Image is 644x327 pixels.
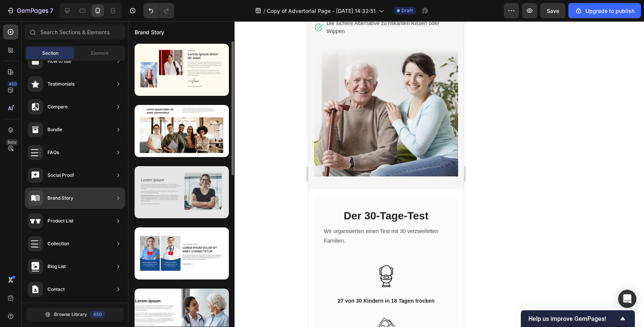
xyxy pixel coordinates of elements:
span: Element [91,50,108,57]
img: Alt Image [6,27,150,156]
div: How to use [48,57,71,65]
div: Collection [48,240,69,248]
div: Upgrade to publish [575,7,634,15]
div: Undo/Redo [143,3,174,18]
button: 7 [3,3,57,18]
div: Product List [48,217,73,225]
div: Beta [6,139,18,145]
button: Save [540,3,565,18]
p: 7 [50,6,53,15]
button: Show survey - Help us improve GemPages! [528,314,627,323]
input: Search Sections & Elements [25,24,125,40]
div: Brand Story [48,194,73,202]
div: Contact [48,286,65,293]
span: Section [42,50,59,57]
div: Social Proof [48,171,74,179]
div: FAQs [48,149,59,156]
button: Browse Library450 [26,308,124,321]
span: Save [547,8,559,14]
div: Open Intercom Messenger [618,290,636,308]
strong: Der 30-Tage-Test [35,189,120,200]
span: / [263,7,265,15]
div: Compare [48,103,68,111]
button: Upgrade to publish [568,3,641,18]
div: 450 [7,81,18,87]
div: 450 [90,311,105,318]
div: Blog List [48,263,66,270]
span: Draft [401,7,413,14]
p: Wir organisierten einen Test mit 30 verzweifelten Familien. [16,205,140,224]
iframe: Design area [308,21,464,327]
span: Help us improve GemPages! [528,315,618,322]
div: Testimonials [48,80,75,88]
div: Bundle [48,126,62,133]
p: 27 von 30 Kindern in 18 Tagen trocken [16,276,140,283]
span: Copy of Advertorial Page - [DATE] 14:32:51 [267,7,376,15]
span: Browse Library [54,311,87,318]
